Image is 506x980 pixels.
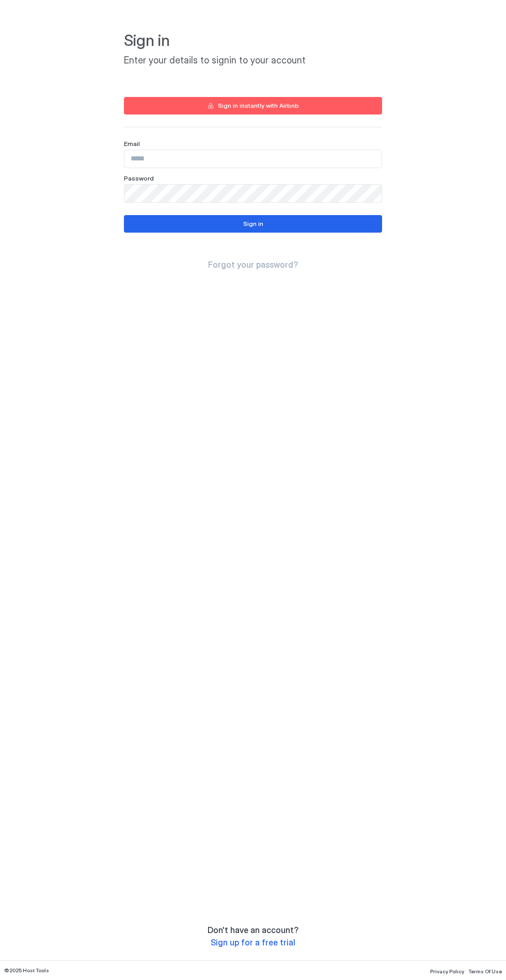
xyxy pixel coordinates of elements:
a: Privacy Policy [430,965,464,976]
span: Email [124,140,140,148]
a: Sign up for a free trial [211,937,295,948]
input: Input Field [124,185,382,202]
span: Password [124,174,154,182]
span: Terms Of Use [468,968,502,974]
div: Sign in instantly with Airbnb [218,101,299,110]
button: Sign in instantly with Airbnb [124,97,382,115]
span: Privacy Policy [430,968,464,974]
a: Terms Of Use [468,965,502,976]
button: Sign in [124,215,382,233]
span: Don't have an account? [208,925,298,935]
span: Sign in [124,31,382,51]
span: Enter your details to signin to your account [124,55,382,67]
span: © 2025 Host Tools [4,967,49,974]
a: Forgot your password? [208,259,298,270]
div: Sign in [243,219,263,228]
input: Input Field [124,150,382,168]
